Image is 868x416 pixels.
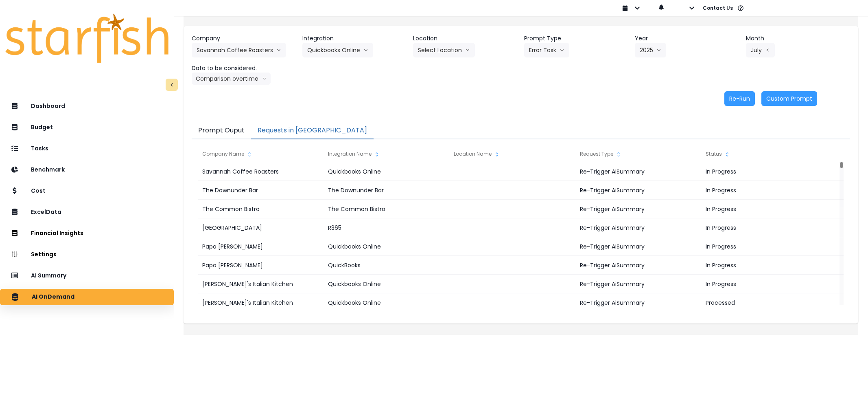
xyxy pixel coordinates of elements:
[324,200,449,218] div: The Common Bistro
[615,151,622,158] svg: sort
[31,145,48,152] p: Tasks
[198,218,324,237] div: [GEOGRAPHIC_DATA]
[702,181,827,200] div: In Progress
[192,64,296,73] header: Data to be considered.
[262,75,267,83] svg: arrow down line
[324,162,449,181] div: Quickbooks Online
[746,43,775,57] button: Julyarrow left line
[363,46,368,54] svg: arrow down line
[702,237,827,256] div: In Progress
[413,43,475,57] button: Select Locationarrow down line
[31,187,46,194] p: Cost
[702,293,827,312] div: Processed
[576,293,701,312] div: Re-Trigger AiSummary
[635,34,739,43] header: Year
[198,256,324,275] div: Papa [PERSON_NAME]
[198,181,324,200] div: The Downunder Bar
[702,256,827,275] div: In Progress
[198,275,324,293] div: [PERSON_NAME]'s Italian Kitchen
[413,34,517,43] header: Location
[702,200,827,218] div: In Progress
[302,34,407,43] header: Integration
[198,200,324,218] div: The Common Bistro
[246,151,253,158] svg: sort
[576,256,701,275] div: Re-Trigger AiSummary
[374,151,380,158] svg: sort
[192,34,296,43] header: Company
[31,166,65,173] p: Benchmark
[576,237,701,256] div: Re-Trigger AiSummary
[576,218,701,237] div: Re-Trigger AiSummary
[324,146,449,162] div: Integration Name
[656,46,661,54] svg: arrow down line
[324,218,449,237] div: R365
[635,43,666,57] button: 2025arrow down line
[724,91,755,106] button: Re-Run
[324,293,449,312] div: Quickbooks Online
[724,151,730,158] svg: sort
[765,46,770,54] svg: arrow left line
[560,46,564,54] svg: arrow down line
[761,91,817,106] button: Custom Prompt
[324,181,449,200] div: The Downunder Bar
[524,34,628,43] header: Prompt Type
[576,200,701,218] div: Re-Trigger AiSummary
[198,237,324,256] div: Papa [PERSON_NAME]
[576,146,701,162] div: Request Type
[702,162,827,181] div: In Progress
[32,293,74,301] p: AI OnDemand
[31,272,66,279] p: AI Summary
[302,43,373,57] button: Quickbooks Onlinearrow down line
[192,73,271,85] button: Comparison overtimearrow down line
[524,43,569,57] button: Error Taskarrow down line
[465,46,470,54] svg: arrow down line
[251,122,374,139] button: Requests in [GEOGRAPHIC_DATA]
[576,162,701,181] div: Re-Trigger AiSummary
[198,162,324,181] div: Savannah Coffee Roasters
[192,122,251,139] button: Prompt Ouput
[192,43,286,57] button: Savannah Coffee Roastersarrow down line
[746,34,850,43] header: Month
[324,275,449,293] div: Quickbooks Online
[576,275,701,293] div: Re-Trigger AiSummary
[702,218,827,237] div: In Progress
[494,151,500,158] svg: sort
[450,146,575,162] div: Location Name
[198,146,324,162] div: Company Name
[198,293,324,312] div: [PERSON_NAME]'s Italian Kitchen
[31,103,65,110] p: Dashboard
[324,256,449,275] div: QuickBooks
[324,237,449,256] div: Quickbooks Online
[576,181,701,200] div: Re-Trigger AiSummary
[702,146,827,162] div: Status
[31,124,53,131] p: Budget
[31,209,61,216] p: ExcelData
[702,275,827,293] div: In Progress
[276,46,281,54] svg: arrow down line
